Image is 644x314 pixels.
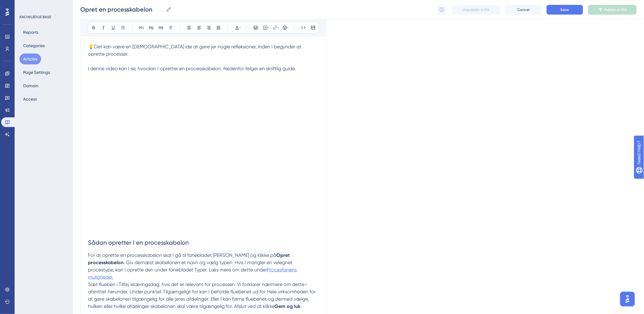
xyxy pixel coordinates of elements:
button: Articles [19,53,41,64]
button: Cancel [505,5,542,15]
span: . [300,303,302,309]
button: Publish in DA [588,5,637,15]
iframe: Video Player [88,87,319,216]
div: KNOWLEDGE BASE [19,15,51,19]
span: Publish in DA [604,7,627,12]
button: Access [19,94,40,105]
button: Categories [19,40,48,51]
button: Domain [19,80,42,91]
button: Page Settings [19,67,54,78]
button: Unpublish in DA [452,5,500,15]
button: Save [547,5,583,15]
span: . Giv dernæst skabelonen et navn og vælg typen. Hvis I mangler en velegnet procestype, kan I opre... [88,260,294,273]
strong: Gem og luk [275,303,300,309]
button: Reports [19,27,42,38]
span: Cancel [517,7,530,12]
input: Article Name [80,5,163,14]
span: 💡Det kan være en [DEMOGRAPHIC_DATA] ide at gøre jer nogle refleksioner, inden I begynder at opret... [88,44,303,57]
span: Unpublish in DA [462,7,490,12]
span: Need Help? [14,2,38,9]
iframe: UserGuiding AI Assistant Launcher [618,290,637,308]
span: Save [561,7,569,12]
span: Sådan opretter I en processkabelon [88,239,189,246]
span: For at oprette en processkabelon skal I gå til fanebladet [PERSON_NAME] og klikke på [88,252,276,258]
span: Sæt flueben i Tilføj skæringsdag, hvis det er relevant for processen. Vi forklarer nærmere om det... [88,281,317,309]
span: I denne video kan I se, hvordan I opretter en processkabelon. Nedenfor følger en skriftlig guide. [88,66,296,71]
